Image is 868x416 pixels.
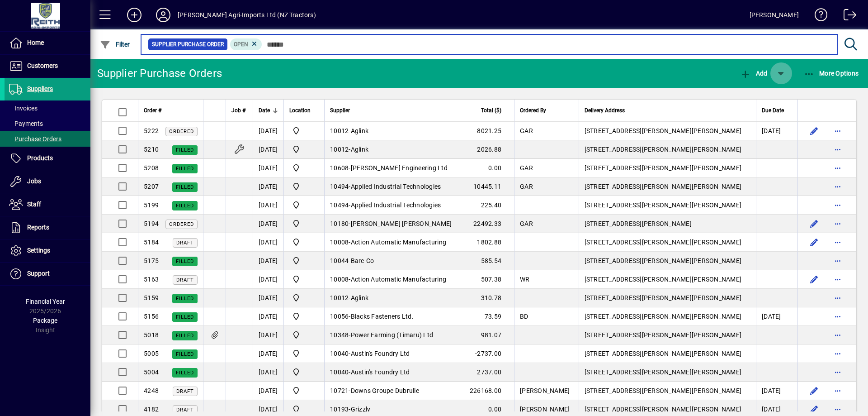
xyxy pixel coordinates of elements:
span: Financial Year [26,298,65,305]
span: 10040 [330,350,349,357]
span: Ashburton [289,200,319,210]
td: - [324,344,460,363]
td: - [324,140,460,159]
span: 10348 [330,331,349,339]
span: Action Automatic Manufacturing [351,276,447,283]
span: 10056 [330,313,349,320]
span: Order # [144,105,161,115]
span: BD [520,313,528,320]
span: GAR [520,220,533,227]
button: More options [830,198,845,212]
span: 10040 [330,368,349,376]
span: Austin's Foundry Ltd [351,350,410,357]
span: Package [33,317,57,324]
div: Supplier Purchase Orders [97,66,222,81]
span: 10721 [330,387,349,394]
span: Staff [27,201,41,208]
span: Delivery Address [585,105,625,115]
span: 4182 [144,406,159,413]
td: [STREET_ADDRESS][PERSON_NAME][PERSON_NAME] [579,122,756,140]
div: [PERSON_NAME] Agri-Imports Ltd (NZ Tractors) [178,8,316,22]
button: More options [830,235,845,249]
span: Filled [176,203,194,209]
td: [STREET_ADDRESS][PERSON_NAME] [579,215,756,233]
td: - [324,252,460,270]
td: - [324,270,460,289]
td: [DATE] [253,363,283,382]
span: Jobs [27,177,41,185]
td: - [324,382,460,400]
button: Edit [807,216,821,231]
td: - [324,289,460,307]
span: 5005 [144,350,159,357]
button: More options [830,383,845,398]
span: Ashburton [289,292,319,303]
td: [DATE] [253,252,283,270]
td: 226168.00 [460,382,514,400]
div: Due Date [762,105,792,115]
span: 10180 [330,220,349,227]
span: Draft [176,277,194,283]
button: More options [830,365,845,379]
div: Order # [144,105,198,115]
td: [DATE] [253,177,283,196]
span: Ashburton [289,404,319,415]
span: 10008 [330,276,349,283]
td: [DATE] [253,289,283,307]
span: WR [520,276,530,283]
td: [STREET_ADDRESS][PERSON_NAME][PERSON_NAME] [579,270,756,289]
td: [DATE] [253,215,283,233]
span: 5156 [144,313,159,320]
button: More options [830,142,845,157]
button: Edit [807,235,821,249]
button: More options [830,253,845,268]
span: Applied Industrial Technologies [351,183,441,190]
span: 10608 [330,164,349,172]
a: Knowledge Base [808,2,828,31]
span: Ashburton [289,181,319,192]
td: 310.78 [460,289,514,307]
button: More options [830,179,845,194]
td: 10445.11 [460,177,514,196]
span: Austin's Foundry Ltd [351,368,410,376]
span: Ashburton [289,311,319,322]
a: Logout [837,2,857,31]
span: Power Farming (Timaru) Ltd [351,331,434,339]
span: 5184 [144,239,159,246]
span: Products [27,154,53,162]
a: Reports [5,216,90,239]
span: GAR [520,127,533,134]
span: [PERSON_NAME] [PERSON_NAME] [351,220,452,227]
span: Add [740,70,767,77]
button: Filter [98,36,132,53]
span: 5159 [144,294,159,301]
span: Payments [9,120,43,127]
span: Date [259,105,270,115]
span: Ashburton [289,274,319,285]
span: More Options [804,70,859,77]
mat-chip: Completion Status: Open [230,38,262,50]
td: [DATE] [756,307,797,326]
td: [DATE] [253,270,283,289]
div: Total ($) [466,105,509,115]
td: [STREET_ADDRESS][PERSON_NAME][PERSON_NAME] [579,140,756,159]
span: GAR [520,164,533,172]
span: [PERSON_NAME] [520,406,570,413]
a: Products [5,147,90,170]
span: Supplier Purchase Order [152,40,224,49]
span: 10494 [330,201,349,209]
td: - [324,177,460,196]
span: 10193 [330,406,349,413]
td: [DATE] [253,326,283,344]
span: Downs Groupe Dubrulle [351,387,419,394]
td: [STREET_ADDRESS][PERSON_NAME][PERSON_NAME] [579,252,756,270]
button: More options [830,272,845,287]
td: 73.59 [460,307,514,326]
td: [STREET_ADDRESS][PERSON_NAME][PERSON_NAME] [579,289,756,307]
td: [STREET_ADDRESS][PERSON_NAME][PERSON_NAME] [579,363,756,382]
td: 1802.88 [460,233,514,252]
span: Ashburton [289,255,319,266]
span: Ashburton [289,367,319,378]
td: - [324,215,460,233]
span: Home [27,39,44,46]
